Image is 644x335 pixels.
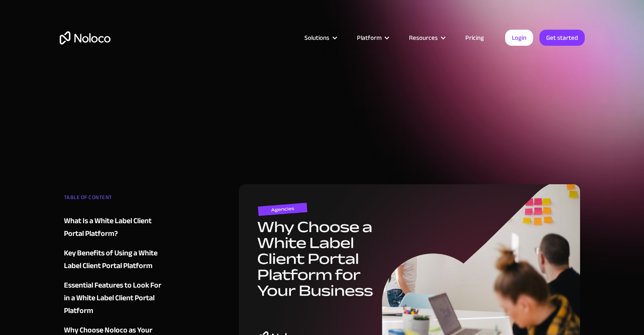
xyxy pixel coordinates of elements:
div: Resources [398,32,455,43]
a: Get started [539,30,585,46]
a: Essential Features to Look For in a White Label Client Portal Platform [64,279,166,317]
div: Solutions [304,32,329,43]
div: Solutions [294,32,346,43]
a: home [60,31,111,44]
div: TABLE OF CONTENT [64,191,166,208]
a: What Is a White Label Client Portal Platform? [64,215,166,240]
div: Resources [409,32,438,43]
a: Login [505,30,533,46]
a: Key Benefits of Using a White Label Client Portal Platform [64,247,166,272]
div: Platform [346,32,398,43]
a: Pricing [455,32,495,43]
div: Platform [357,32,381,43]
